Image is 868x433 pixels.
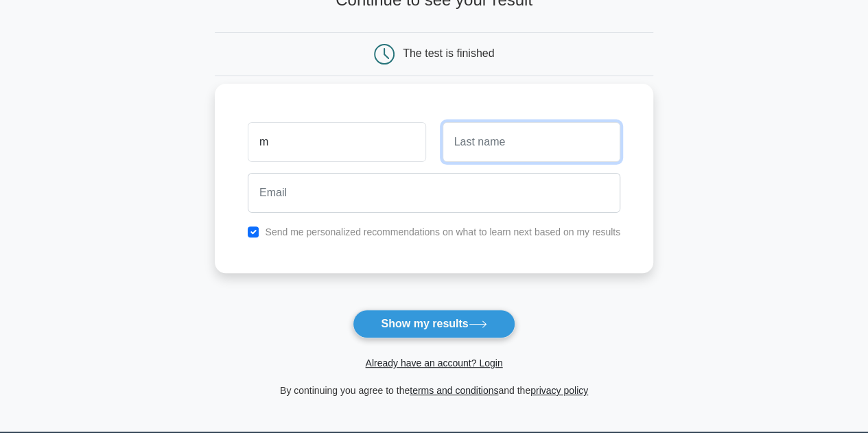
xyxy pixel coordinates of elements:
a: terms and conditions [410,385,498,396]
a: privacy policy [530,385,588,396]
div: By continuing you agree to the and the [207,382,661,399]
input: Email [248,173,620,213]
div: The test is finished [403,47,494,59]
input: Last name [443,122,620,162]
input: First name [248,122,425,162]
label: Send me personalized recommendations on what to learn next based on my results [265,226,620,237]
button: Show my results [353,309,515,338]
a: Already have an account? Login [365,358,502,368]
